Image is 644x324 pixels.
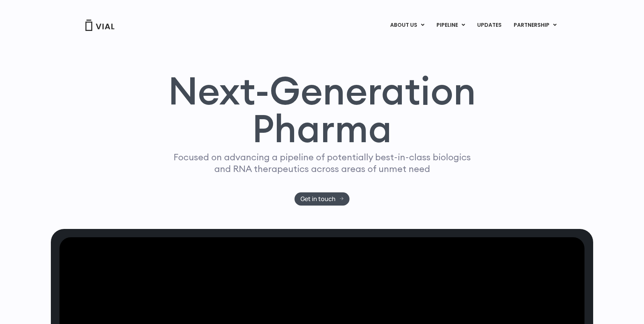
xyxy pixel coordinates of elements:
[384,19,430,32] a: ABOUT USMenu Toggle
[159,72,485,148] h1: Next-Generation Pharma
[301,196,336,202] span: Get in touch
[471,19,507,32] a: UPDATES
[170,151,474,175] p: Focused on advancing a pipeline of potentially best-in-class biologics and RNA therapeutics acros...
[85,20,115,31] img: Vial Logo
[295,192,350,206] a: Get in touch
[508,19,563,32] a: PARTNERSHIPMenu Toggle
[430,19,471,32] a: PIPELINEMenu Toggle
